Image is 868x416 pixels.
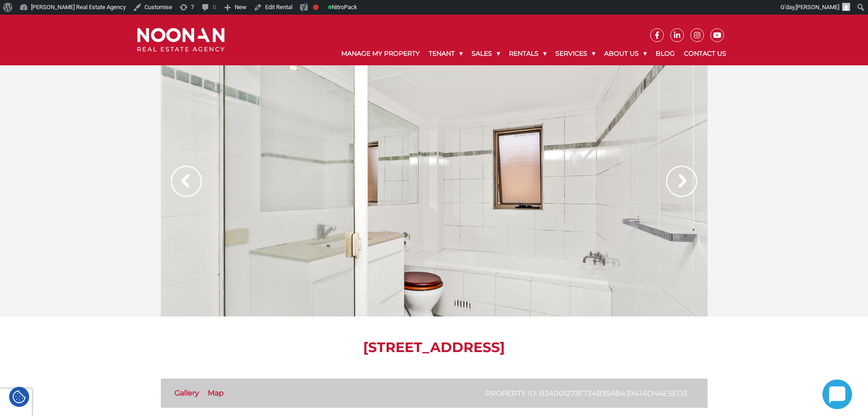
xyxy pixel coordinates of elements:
a: Services [551,42,600,65]
a: Tenant [424,42,467,65]
a: Map [208,389,224,397]
h1: [STREET_ADDRESS] [161,339,708,356]
span: [PERSON_NAME] [796,4,839,11]
a: Blog [651,42,679,65]
img: Arrow slider [171,166,202,197]
a: Sales [467,42,504,65]
img: Noonan Real Estate Agency [137,28,225,52]
a: Rentals [504,42,551,65]
div: Cookie Settings [9,387,29,407]
a: Gallery [175,389,199,397]
a: Contact Us [679,42,731,65]
div: Focus keyphrase not set [313,5,318,10]
a: Manage My Property [337,42,424,65]
a: About Us [600,42,651,65]
p: Property ID: b34001273f734b35ab439414d4ae5ed3 [485,388,687,399]
img: Arrow slider [666,166,697,197]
